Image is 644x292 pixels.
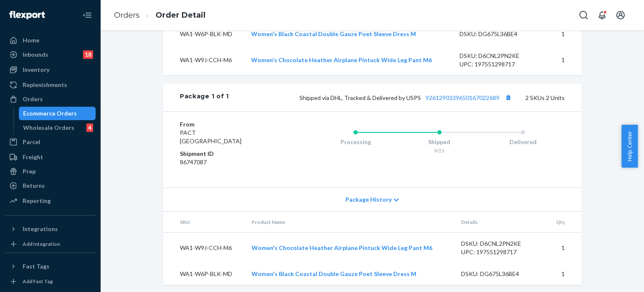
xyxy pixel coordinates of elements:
[245,212,454,233] th: Product Name
[547,233,582,263] td: 1
[460,30,538,38] div: DSKU: DG675L36BE4
[180,120,280,129] dt: From
[461,248,540,256] div: UPC: 197551298717
[251,30,416,37] a: Women's Black Coastal Double Gauze Poet Sleeve Dress M
[503,92,514,103] button: Copy tracking number
[397,147,481,154] div: 9/23
[5,276,96,287] a: Add Fast Tag
[545,23,582,45] td: 1
[5,179,96,192] a: Returns
[19,121,96,134] a: Wholesale Orders4
[547,263,582,285] td: 1
[23,182,45,190] div: Returns
[5,135,96,149] a: Parcel
[575,7,592,24] button: Open Search Box
[114,11,140,20] a: Orders
[23,138,40,146] div: Parcel
[460,60,538,68] div: UPC: 197551298717
[461,239,540,248] div: DSKU: D6CNL2PN2KE
[5,239,96,249] a: Add Integration
[460,52,538,60] div: DSKU: D6CNL2PN2KE
[299,94,514,101] span: Shipped via DHL, Tracked & Delivered by USPS
[163,212,245,233] th: SKU
[461,270,540,278] div: DSKU: DG675L36BE4
[23,262,49,271] div: Fast Tags
[156,11,205,20] a: Order Detail
[23,167,36,176] div: Prep
[426,94,499,101] a: 9261290339650167022689
[5,165,96,178] a: Prep
[23,95,43,103] div: Orders
[163,45,244,75] td: WA1-W9J-CCH-M6
[79,7,96,24] button: Close Navigation
[547,212,582,233] th: Qty
[545,45,582,75] td: 1
[5,78,96,92] a: Replenishments
[23,81,67,89] div: Replenishments
[345,195,392,204] span: Package History
[83,50,93,59] div: 18
[19,107,96,120] a: Ecommerce Orders
[107,3,212,28] ol: breadcrumbs
[23,240,60,247] div: Add Integration
[23,66,49,74] div: Inventory
[5,63,96,76] a: Inventory
[252,270,416,277] a: Women's Black Coastal Double Gauze Poet Sleeve Dress M
[252,244,432,251] a: Women's Chocolate Heather Airplane Pintuck Wide Leg Pant M6
[5,150,96,164] a: Freight
[163,23,244,45] td: WA1-W6P-BLK-MD
[481,138,565,146] div: Delivered
[9,11,45,19] img: Flexport logo
[594,7,610,24] button: Open notifications
[397,138,481,146] div: Shipped
[163,263,245,285] td: WA1-W6P-BLK-MD
[86,124,93,132] div: 4
[251,56,432,63] a: Women's Chocolate Heather Airplane Pintuck Wide Leg Pant M6
[23,50,48,59] div: Inbounds
[454,212,547,233] th: Details
[621,125,638,168] button: Help Center
[23,36,39,45] div: Home
[180,150,280,158] dt: Shipment ID
[5,260,96,273] button: Fast Tags
[180,92,229,103] div: Package 1 of 1
[5,34,96,47] a: Home
[314,138,397,146] div: Processing
[23,225,58,233] div: Integrations
[5,92,96,106] a: Orders
[5,48,96,61] a: Inbounds18
[180,129,241,145] span: PACT [GEOGRAPHIC_DATA]
[23,278,53,285] div: Add Fast Tag
[612,7,629,24] button: Open account menu
[23,153,43,161] div: Freight
[23,197,51,205] div: Reporting
[5,222,96,236] button: Integrations
[23,124,74,132] div: Wholesale Orders
[180,158,280,166] dd: 86747087
[5,194,96,208] a: Reporting
[163,233,245,263] td: WA1-W9J-CCH-M6
[229,92,565,103] div: 2 SKUs 2 Units
[23,109,77,118] div: Ecommerce Orders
